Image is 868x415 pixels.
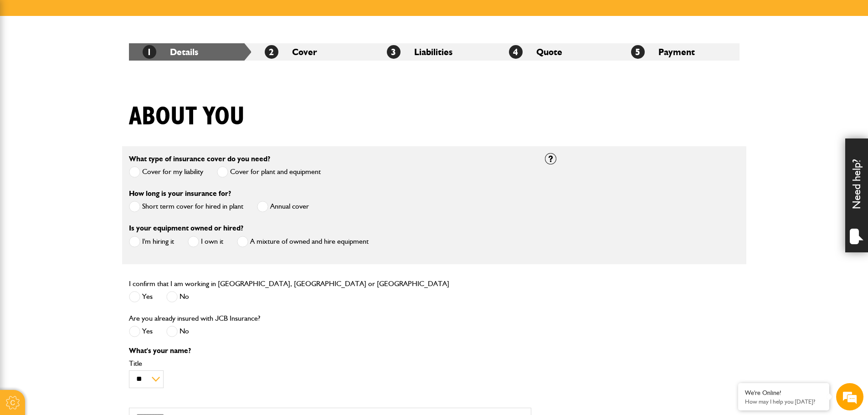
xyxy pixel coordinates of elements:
label: No [166,291,189,302]
em: Start Chat [124,281,165,293]
label: A mixture of owned and hire equipment [237,236,369,247]
input: Enter your phone number [12,138,166,158]
label: I own it [188,236,223,247]
div: Minimize live chat window [149,5,171,26]
img: d_20077148190_company_1631870298795_20077148190 [15,51,38,63]
label: How long is your insurance for? [129,190,231,197]
span: 2 [265,45,278,59]
li: Details [129,43,251,61]
label: Yes [129,326,153,337]
div: We're Online! [745,389,822,397]
textarea: Type your message and hit 'Enter' [12,165,166,273]
li: Liabilities [373,43,495,61]
span: 5 [631,45,645,59]
label: I confirm that I am working in [GEOGRAPHIC_DATA], [GEOGRAPHIC_DATA] or [GEOGRAPHIC_DATA] [129,280,449,287]
li: Cover [251,43,373,61]
span: 3 [387,45,401,59]
li: Payment [617,43,740,61]
label: Title [129,360,531,367]
label: Short term cover for hired in plant [129,201,243,212]
label: Cover for my liability [129,166,203,178]
span: 4 [509,45,523,59]
div: Need help? [845,138,868,252]
label: No [166,326,189,337]
span: 1 [143,45,156,59]
h1: About you [129,102,245,132]
p: How may I help you today? [745,398,822,405]
p: What's your name? [129,347,531,354]
label: Annual cover [257,201,309,212]
label: Cover for plant and equipment [217,166,321,178]
label: Yes [129,291,153,302]
label: Are you already insured with JCB Insurance? [129,315,260,322]
label: What type of insurance cover do you need? [129,155,270,163]
div: Chat with us now [47,51,153,63]
input: Enter your email address [12,111,166,131]
label: I'm hiring it [129,236,174,247]
label: Is your equipment owned or hired? [129,225,243,232]
input: Enter your last name [12,84,166,104]
li: Quote [495,43,617,61]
